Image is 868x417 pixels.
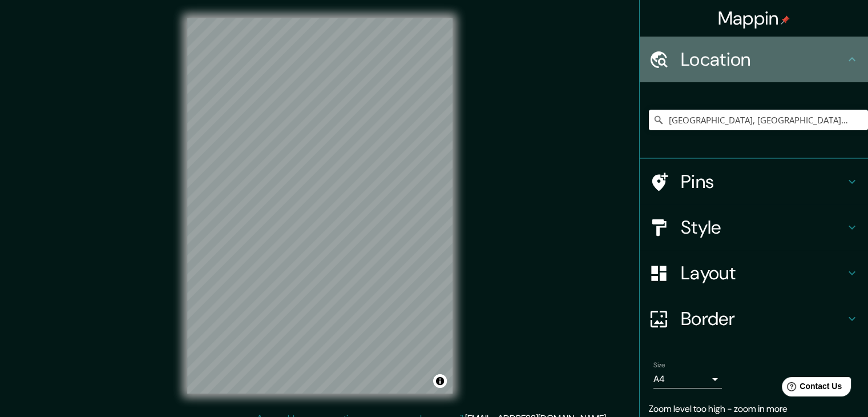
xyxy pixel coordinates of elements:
h4: Location [681,48,845,71]
div: A4 [653,370,722,388]
iframe: Help widget launcher [766,372,855,404]
div: Border [640,296,868,342]
h4: Style [681,216,845,239]
div: Style [640,205,868,250]
h4: Border [681,307,845,330]
p: Zoom level too high - zoom in more [649,402,859,416]
input: Pick your city or area [649,110,868,130]
div: Pins [640,159,868,205]
h4: Mappin [718,7,790,30]
div: Layout [640,250,868,296]
h4: Layout [681,262,845,284]
h4: Pins [681,170,845,193]
div: Location [640,37,868,82]
button: Toggle attribution [433,374,447,388]
img: pin-icon.png [781,15,790,25]
canvas: Map [187,18,453,394]
label: Size [653,360,665,370]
